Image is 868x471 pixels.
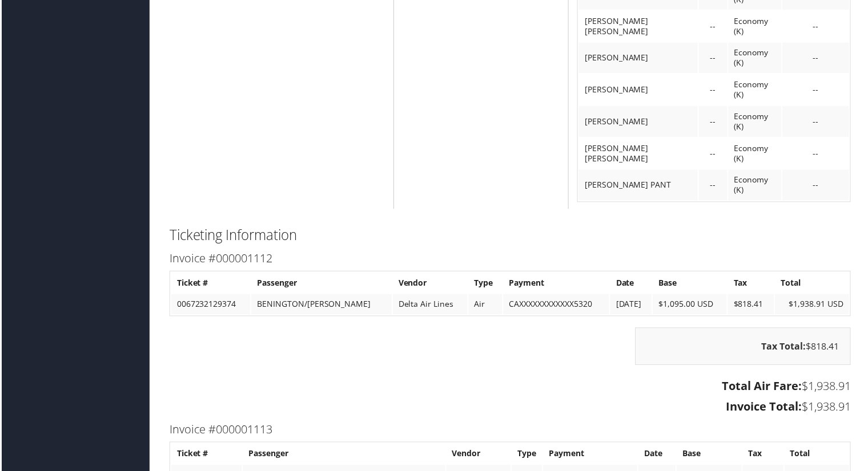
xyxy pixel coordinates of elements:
th: Vendor [393,274,468,294]
div: -- [790,21,845,31]
td: [PERSON_NAME] [PERSON_NAME] [580,11,698,42]
th: Tax [729,274,775,294]
td: [PERSON_NAME] [580,43,698,74]
strong: Total Air Fare: [724,380,803,395]
th: Total [786,445,851,466]
th: Ticket # [170,274,250,294]
h3: $1,938.91 [168,400,853,416]
th: Base [678,445,742,466]
th: Passenger [242,445,445,466]
div: -- [706,53,723,63]
td: Economy (K) [730,107,783,137]
strong: Invoice Total: [728,400,803,416]
th: Base [654,274,728,294]
h2: Ticketing Information [168,226,853,246]
td: $1,095.00 USD [654,295,728,316]
td: Economy (K) [730,43,783,74]
td: CAXXXXXXXXXXXX5320 [504,295,610,316]
th: Ticket # [170,445,241,466]
div: -- [790,117,845,127]
th: Payment [504,274,610,294]
th: Tax [744,445,785,466]
th: Date [611,274,653,294]
div: -- [790,85,845,95]
th: Payment [544,445,638,466]
div: -- [790,149,845,159]
td: [PERSON_NAME] [580,75,698,105]
div: -- [706,117,723,127]
td: Economy (K) [730,139,783,169]
div: -- [790,181,845,191]
th: Date [640,445,677,466]
h3: Invoice #000001112 [168,251,853,267]
td: Air [469,295,503,316]
td: [PERSON_NAME] PANT [580,170,698,201]
strong: Tax Total: [763,342,807,354]
td: 0067232129374 [170,295,250,316]
div: -- [706,181,723,191]
td: $818.41 [729,295,775,316]
div: -- [706,85,723,95]
td: [PERSON_NAME] [580,107,698,137]
th: Type [512,445,542,466]
th: Vendor [447,445,511,466]
th: Passenger [251,274,392,294]
h3: Invoice #000001113 [168,423,853,439]
div: $818.41 [636,329,853,367]
h3: $1,938.91 [168,380,853,396]
td: Economy (K) [730,75,783,105]
div: -- [706,149,723,159]
td: Economy (K) [730,170,783,201]
td: [DATE] [611,295,653,316]
th: Type [469,274,503,294]
td: $1,938.91 USD [777,295,851,316]
td: Delta Air Lines [393,295,468,316]
div: -- [790,53,845,63]
div: -- [706,21,723,31]
td: [PERSON_NAME] [PERSON_NAME] [580,139,698,169]
th: Total [777,274,851,294]
td: BENINGTON/[PERSON_NAME] [251,295,392,316]
td: Economy (K) [730,11,783,42]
